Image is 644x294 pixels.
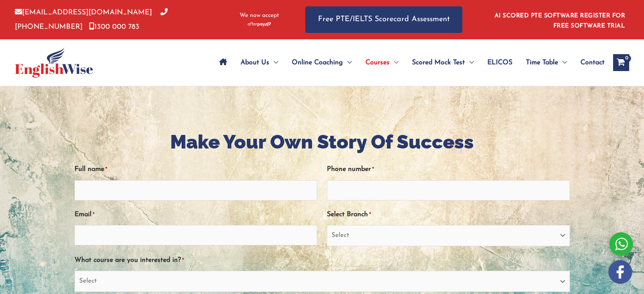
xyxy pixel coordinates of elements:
a: Time TableMenu Toggle [519,48,574,77]
span: We now accept [240,11,279,20]
a: Scored Mock TestMenu Toggle [405,48,481,77]
a: About UsMenu Toggle [234,48,285,77]
h1: Make Your Own Story Of Success [75,129,570,155]
label: What course are you interested in? [75,253,184,267]
nav: Site Navigation: Main Menu [213,48,605,77]
label: Full name [75,162,107,176]
img: cropped-ew-logo [15,47,93,78]
label: Select Branch [327,208,371,222]
span: Menu Toggle [558,48,567,77]
label: Email [75,208,94,222]
label: Phone number [327,162,374,176]
span: Menu Toggle [269,48,278,77]
a: Free PTE/IELTS Scorecard Assessment [305,6,462,33]
span: Menu Toggle [465,48,474,77]
aside: Header Widget 1 [489,6,629,33]
span: Courses [365,48,390,77]
img: Afterpay-Logo [248,22,271,27]
a: 1300 000 783 [89,23,139,30]
img: white-facebook.png [608,260,632,284]
a: AI SCORED PTE SOFTWARE REGISTER FOR FREE SOFTWARE TRIAL [495,13,625,29]
span: Menu Toggle [343,48,352,77]
a: ELICOS [481,48,519,77]
span: Menu Toggle [390,48,398,77]
a: [PHONE_NUMBER] [15,9,168,30]
span: Scored Mock Test [412,48,465,77]
span: Time Table [526,48,558,77]
span: Online Coaching [292,48,343,77]
a: [EMAIL_ADDRESS][DOMAIN_NAME] [15,9,152,16]
a: Contact [574,48,605,77]
a: CoursesMenu Toggle [359,48,405,77]
span: Contact [580,48,605,77]
span: ELICOS [487,48,512,77]
span: About Us [240,48,269,77]
a: Online CoachingMenu Toggle [285,48,359,77]
a: View Shopping Cart, empty [613,54,629,71]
